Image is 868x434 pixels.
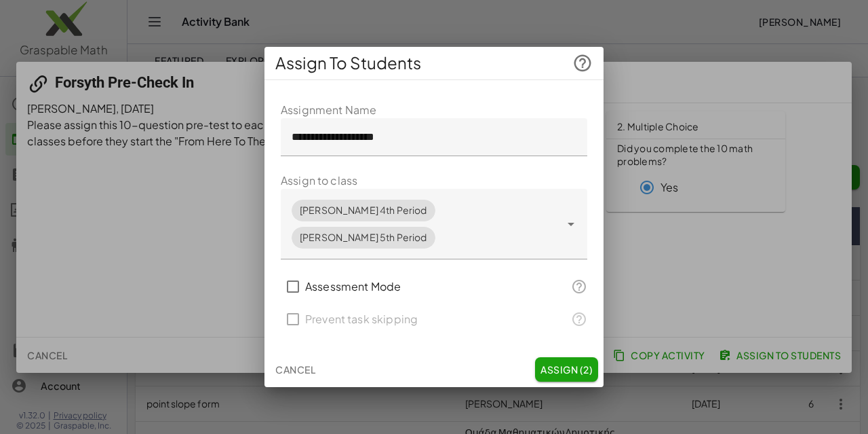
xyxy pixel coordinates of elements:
[300,203,427,217] div: [PERSON_NAME] 4th Period
[270,357,321,382] button: Cancel
[281,173,357,189] label: Assign to class
[540,363,593,376] span: Assign (2)
[281,102,376,118] label: Assignment Name
[275,363,315,376] span: Cancel
[300,230,427,245] div: [PERSON_NAME] 5th Period
[305,270,401,303] label: Assessment Mode
[535,357,598,382] button: Assign (2)
[275,52,421,74] span: Assign To Students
